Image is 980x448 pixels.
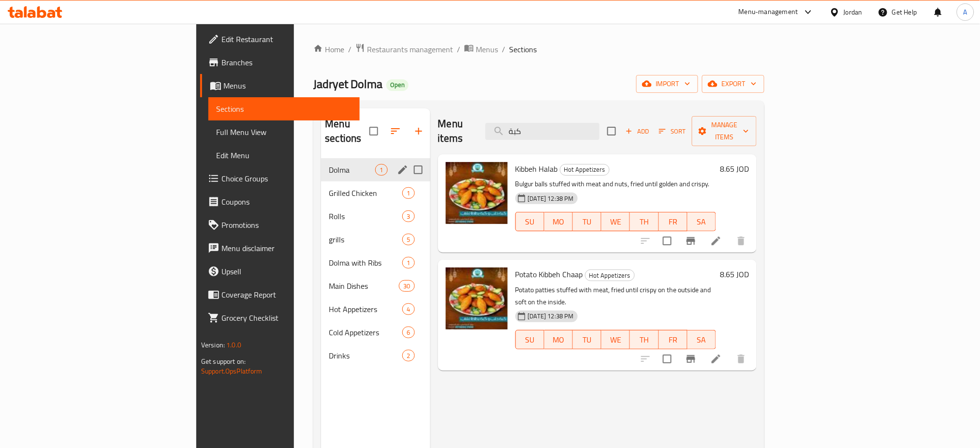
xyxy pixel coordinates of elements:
a: Edit menu item [710,235,722,247]
span: Sort items [653,124,692,139]
a: Choice Groups [200,167,360,190]
span: Sections [509,44,537,55]
button: Add [622,124,653,139]
span: Add item [622,124,653,139]
span: Grocery Checklist [221,312,352,324]
button: WE [601,212,630,231]
a: Restaurants management [355,43,453,56]
a: Promotions [200,213,360,237]
span: Dolma with Ribs [329,257,402,269]
span: 1 [376,165,387,175]
div: Main Dishes30 [321,274,430,298]
span: Drinks [329,350,402,361]
div: Menu-management [739,6,798,18]
span: Promotions [221,219,352,231]
span: WE [605,333,626,347]
div: Cold Appetizers6 [321,321,430,344]
div: items [402,350,414,361]
a: Coupons [200,190,360,213]
span: Hot Appetizers [585,270,634,281]
span: SA [691,215,712,229]
div: items [375,164,387,176]
button: edit [395,163,410,177]
div: items [402,257,414,269]
button: MO [544,212,573,231]
span: Edit Restaurant [221,33,352,45]
span: WE [605,215,626,229]
a: Edit Menu [208,144,360,167]
button: MO [544,330,573,349]
button: Add section [407,119,430,143]
span: 2 [403,351,414,360]
span: MO [548,333,569,347]
img: Kibbeh Halab [446,162,508,224]
span: Get support on: [201,355,246,368]
span: Main Dishes [329,280,399,292]
button: SU [515,212,544,231]
a: Edit menu item [710,353,722,365]
button: TH [630,330,658,349]
button: WE [601,330,630,349]
button: TU [573,212,601,231]
span: SU [520,333,541,347]
div: grills5 [321,228,430,251]
span: Manage items [700,119,749,143]
div: Jordan [844,7,863,17]
span: Potato Kibbeh Chaap [515,267,583,282]
span: Choice Groups [221,173,352,184]
div: Hot Appetizers4 [321,298,430,321]
button: Sort [657,124,688,139]
span: [DATE] 12:38 PM [524,312,578,321]
a: Upsell [200,260,360,283]
button: SA [687,330,716,349]
div: Rolls3 [321,205,430,228]
h6: 8.65 JOD [720,268,749,281]
span: Restaurants management [367,44,453,55]
a: Sections [208,97,360,120]
li: / [502,44,505,55]
span: Version: [201,339,225,351]
button: export [702,75,764,93]
span: Add [624,126,650,137]
a: Grocery Checklist [200,306,360,329]
button: delete [730,347,753,371]
span: SU [520,215,541,229]
span: export [710,78,757,90]
button: SA [687,212,716,231]
div: Hot Appetizers [560,164,610,176]
a: Support.OpsPlatform [201,365,263,377]
a: Menu disclaimer [200,237,360,260]
div: grills [329,234,402,245]
a: Coverage Report [200,283,360,306]
span: FR [663,333,684,347]
span: Hot Appetizers [560,164,609,175]
span: Kibbeh Halab [515,162,558,176]
button: FR [659,212,687,231]
input: search [485,123,600,140]
button: import [636,75,698,93]
button: FR [659,330,687,349]
nav: Menu sections [321,154,430,371]
span: TU [577,333,598,347]
button: delete [730,229,753,253]
span: 1.0.0 [226,339,241,351]
span: Select to update [657,231,677,251]
span: Select to update [657,349,677,369]
span: Menu disclaimer [221,242,352,254]
span: Grilled Chicken [329,187,402,199]
span: Rolls [329,210,402,222]
button: Branch-specific-item [679,347,702,371]
span: Cold Appetizers [329,327,402,338]
div: Hot Appetizers [585,269,635,281]
span: Coverage Report [221,289,352,300]
a: Menus [200,74,360,97]
span: Coupons [221,196,352,208]
span: TH [634,215,655,229]
a: Edit Restaurant [200,28,360,51]
button: TU [573,330,601,349]
span: Edit Menu [216,149,352,161]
